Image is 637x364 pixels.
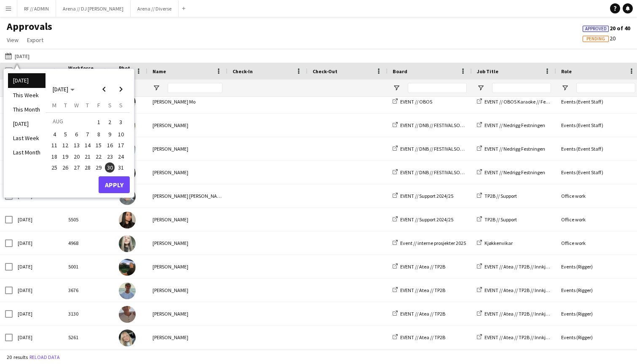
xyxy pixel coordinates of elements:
[484,240,513,246] span: Kjøkkenvikar
[8,117,45,131] li: [DATE]
[17,0,56,17] button: RF // ADMIN
[105,141,115,151] span: 16
[393,122,484,128] a: EVENT // DNB // FESTIVALSOMMER 2025
[393,216,453,223] a: EVENT // Support 2024/25
[153,84,160,92] button: Open Filter Menu
[49,129,60,140] button: 04-08-2025
[71,162,82,173] button: 27-08-2025
[484,122,545,128] span: EVENT // Nedrigg Festningen
[119,306,136,323] img: Charlie Thomassen
[49,151,60,162] button: 18-08-2025
[68,65,99,77] span: Workforce ID
[408,83,467,93] input: Board Filter Input
[93,116,104,129] button: 01-08-2025
[484,216,517,223] span: TP2B // Support
[393,311,445,317] a: EVENT // Atea // TP2B
[71,140,82,151] button: 13-08-2025
[72,141,82,151] span: 13
[119,329,136,346] img: Oda Hansson
[13,231,63,255] div: [DATE]
[94,162,104,173] span: 29
[93,151,104,162] button: 22-08-2025
[8,102,45,117] li: This Month
[63,208,114,231] div: 5505
[61,141,71,151] span: 12
[115,162,126,173] button: 31-08-2025
[147,114,227,137] div: [PERSON_NAME]
[104,151,115,162] button: 23-08-2025
[147,255,227,278] div: [PERSON_NAME]
[49,162,60,173] button: 25-08-2025
[82,162,93,173] button: 28-08-2025
[61,162,71,173] span: 26
[96,81,112,98] button: Previous month
[477,216,517,223] a: TP2B // Support
[484,193,517,199] span: TP2B // Support
[3,35,22,45] a: View
[116,116,126,128] span: 3
[477,334,581,340] a: EVENT // Atea // TP2B // Innkjøp/Pakking av bil
[400,146,484,152] span: EVENT // DNB // FESTIVALSOMMER 2025
[63,326,114,349] div: 5261
[104,140,115,151] button: 16-08-2025
[52,101,56,109] span: M
[477,193,517,199] a: TP2B // Support
[561,68,572,74] span: Role
[116,141,126,151] span: 17
[477,287,581,293] a: EVENT // Atea // TP2B // Innkjøp/Pakking av bil
[56,0,131,17] button: Arena // DJ [PERSON_NAME]
[8,88,45,102] li: This Week
[18,68,29,74] span: Date
[72,129,82,139] span: 6
[93,162,104,173] button: 29-08-2025
[400,216,453,223] span: EVENT // Support 2024/25
[94,116,104,128] span: 1
[477,84,484,92] button: Open Filter Menu
[147,161,227,184] div: [PERSON_NAME]
[60,162,71,173] button: 26-08-2025
[7,36,19,44] span: View
[585,26,607,32] span: Approved
[104,162,115,173] button: 30-08-2025
[93,129,104,140] button: 08-08-2025
[147,231,227,255] div: [PERSON_NAME]
[116,151,126,162] span: 24
[583,35,616,42] span: 20
[27,36,43,44] span: Export
[477,311,581,317] a: EVENT // Atea // TP2B // Innkjøp/Pakking av bil
[119,65,132,77] span: Photo
[94,151,104,162] span: 22
[484,263,581,270] span: EVENT // Atea // TP2B // Innkjøp/Pakking av bil
[13,302,63,325] div: [DATE]
[112,81,129,98] button: Next month
[53,85,68,93] span: [DATE]
[131,0,179,17] button: Arena // Diverse
[49,129,59,139] span: 4
[71,129,82,140] button: 06-08-2025
[400,311,445,317] span: EVENT // Atea // TP2B
[71,151,82,162] button: 20-08-2025
[147,208,227,231] div: [PERSON_NAME]
[400,287,445,293] span: EVENT // Atea // TP2B
[63,231,114,255] div: 4968
[484,287,581,293] span: EVENT // Atea // TP2B // Innkjøp/Pakking av bil
[233,68,253,74] span: Check-In
[147,326,227,349] div: [PERSON_NAME]
[119,282,136,299] img: Fredrik Bronken Næss
[115,140,126,151] button: 17-08-2025
[119,101,123,109] span: S
[477,240,513,246] a: Kjøkkenvikar
[576,83,635,93] input: Role Filter Input
[82,129,93,140] button: 07-08-2025
[393,263,445,270] a: EVENT // Atea // TP2B
[13,255,63,278] div: [DATE]
[477,98,603,105] a: EVENT // OBOS Karaoke // Festningen // Tilbakelevering
[94,129,104,139] span: 8
[49,140,60,151] button: 11-08-2025
[116,162,126,173] span: 31
[477,68,498,74] span: Job Title
[393,287,445,293] a: EVENT // Atea // TP2B
[400,122,484,128] span: EVENT // DNB // FESTIVALSOMMER 2025
[586,36,605,42] span: Pending
[393,193,453,199] a: EVENT // Support 2024/25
